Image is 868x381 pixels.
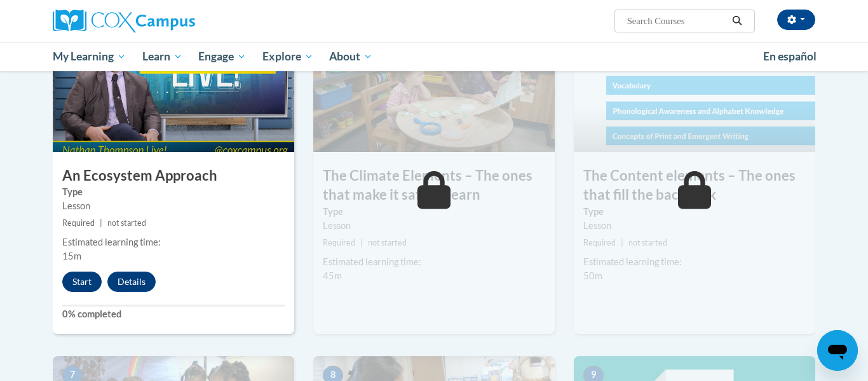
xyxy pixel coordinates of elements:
[53,10,195,32] img: Cox Campus
[313,25,555,152] img: Course Image
[62,307,285,321] label: 0% completed
[62,251,81,261] span: 15m
[583,270,602,281] span: 50m
[34,42,834,71] div: Main menu
[62,272,102,292] button: Start
[190,42,254,71] a: Engage
[62,199,285,213] div: Lesson
[53,25,294,152] img: Course Image
[329,49,372,64] span: About
[53,166,294,186] h3: An Ecosystem Approach
[62,235,285,249] div: Estimated learning time:
[323,255,545,269] div: Estimated learning time:
[134,42,191,71] a: Learn
[368,238,407,247] span: not started
[323,205,545,219] label: Type
[323,270,342,281] span: 45m
[817,330,858,371] iframe: Button to launch messaging window
[574,25,815,152] img: Course Image
[763,50,817,63] span: En español
[53,49,126,64] span: My Learning
[262,49,313,64] span: Explore
[574,166,815,205] h3: The Content elements – The ones that fill the backpack
[583,255,806,269] div: Estimated learning time:
[360,238,363,247] span: |
[254,42,322,71] a: Explore
[323,238,355,247] span: Required
[728,13,747,29] button: Search
[100,218,102,228] span: |
[755,43,825,70] a: En español
[62,218,95,228] span: Required
[198,49,246,64] span: Engage
[777,10,815,30] button: Account Settings
[313,166,555,205] h3: The Climate Elements – The ones that make it safe to learn
[621,238,623,247] span: |
[626,13,728,29] input: Search Courses
[583,238,616,247] span: Required
[628,238,667,247] span: not started
[322,42,381,71] a: About
[142,49,182,64] span: Learn
[62,185,285,199] label: Type
[323,219,545,233] div: Lesson
[44,42,134,71] a: My Learning
[107,272,156,292] button: Details
[583,205,806,219] label: Type
[583,219,806,233] div: Lesson
[53,10,294,32] a: Cox Campus
[107,218,146,228] span: not started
